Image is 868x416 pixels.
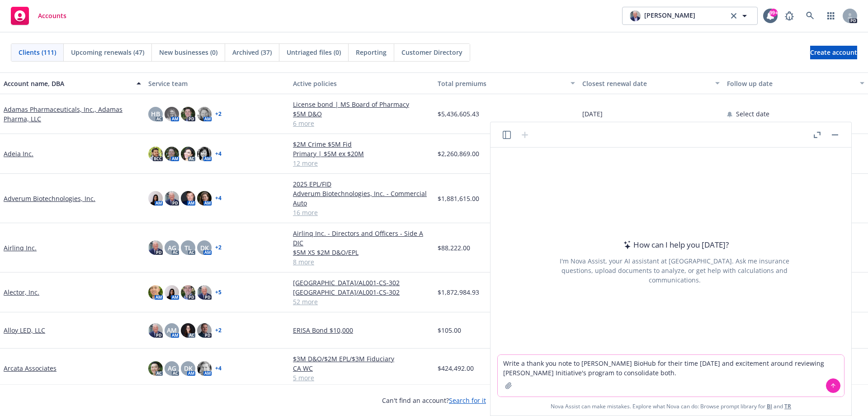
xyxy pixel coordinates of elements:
span: Can't find an account? [382,396,486,405]
a: Adeia Inc. [4,149,33,158]
button: Total premiums [434,72,579,94]
span: $88,222.00 [438,243,470,253]
span: TL [184,243,192,253]
span: $424,492.00 [438,363,474,373]
button: Service team [145,72,289,94]
img: photo [148,285,163,300]
span: DK [200,243,209,253]
span: New businesses (0) [159,48,217,57]
a: CA WC [293,363,430,373]
a: [GEOGRAPHIC_DATA]/AL001-CS-302 [293,278,430,287]
div: Account name, DBA [4,79,131,88]
img: photo [630,10,641,21]
a: 6 more [293,119,430,128]
a: $5M D&O [293,109,430,119]
span: $5,436,605.43 [438,109,479,119]
a: clear selection [728,10,739,21]
a: Adamas Pharmaceuticals, Inc., Adamas Pharma, LLC [4,105,141,124]
a: Airlinq Inc. [4,243,37,253]
a: Alloy LED, LLC [4,325,45,335]
span: HB [151,109,160,119]
span: $105.00 [438,325,461,335]
a: Create account [810,46,857,59]
a: $2M Crime $5M Fid [293,139,430,149]
div: Closest renewal date [582,79,710,88]
span: Untriaged files (0) [287,48,341,57]
a: 16 more [293,208,430,217]
span: AM [167,325,177,335]
div: Follow up date [727,79,854,88]
img: photo [181,323,195,338]
button: Closest renewal date [579,72,723,94]
a: $5M XS $2M D&O/EPL [293,248,430,257]
img: photo [181,107,195,121]
a: ERISA Bond $10,000 [293,325,430,335]
a: License bond | MS Board of Pharmacy [293,100,430,109]
a: + 2 [215,111,222,117]
button: Follow up date [723,72,868,94]
a: 8 more [293,257,430,267]
a: Primary | $5M ex $20M [293,149,430,158]
img: photo [165,191,179,206]
a: Report a Bug [780,7,798,25]
div: Active policies [293,79,430,88]
img: photo [197,285,212,300]
img: photo [148,191,163,206]
img: photo [181,285,195,300]
span: [DATE] [582,109,603,119]
a: + 5 [215,290,222,295]
img: photo [148,323,163,338]
span: Accounts [38,12,66,19]
div: How can I help you [DATE]? [621,239,729,251]
img: photo [197,361,212,376]
img: photo [197,107,212,121]
a: Airlinq Inc. - Directors and Officers - Side A DIC [293,229,430,248]
div: I'm Nova Assist, your AI assistant at [GEOGRAPHIC_DATA]. Ask me insurance questions, upload docum... [547,256,802,285]
button: Active policies [289,72,434,94]
span: Select date [736,109,769,119]
img: photo [148,147,163,161]
a: + 4 [215,366,222,371]
span: Archived (37) [232,48,272,57]
a: Adverum Biotechnologies, Inc. - Commercial Auto [293,189,430,208]
a: Search [801,7,819,25]
span: Create account [810,44,857,61]
img: photo [148,361,163,376]
img: photo [197,191,212,206]
a: Alector, Inc. [4,287,39,297]
a: TR [784,402,791,410]
a: BI [767,402,772,410]
a: 12 more [293,158,430,168]
span: AG [168,363,176,373]
div: Total premiums [438,79,565,88]
textarea: Write a thank you note to [PERSON_NAME] BioHub for their time [DATE] and excitement around review... [498,355,844,397]
button: photo[PERSON_NAME]clear selection [622,7,758,25]
span: $2,260,869.00 [438,149,479,158]
span: Clients (111) [19,48,56,57]
img: photo [197,147,212,161]
span: DK [184,363,193,373]
a: Search for it [449,396,486,405]
a: Arcata Associates [4,363,57,373]
span: [PERSON_NAME] [644,10,695,21]
span: Upcoming renewals (47) [71,48,144,57]
a: $3M D&O/$2M EPL/$3M Fiduciary [293,354,430,363]
a: Switch app [822,7,840,25]
img: photo [197,323,212,338]
a: [GEOGRAPHIC_DATA]/AL001-CS-302 [293,287,430,297]
a: Accounts [7,3,70,29]
span: $1,872,984.93 [438,287,479,297]
a: + 2 [215,328,222,333]
a: + 4 [215,196,222,201]
img: photo [181,147,195,161]
a: Adverum Biotechnologies, Inc. [4,194,95,203]
div: Service team [148,79,286,88]
img: photo [148,240,163,255]
div: 99+ [769,9,778,17]
a: 5 more [293,373,430,383]
span: Reporting [356,48,387,57]
a: + 2 [215,245,222,250]
span: Nova Assist can make mistakes. Explore what Nova can do: Browse prompt library for and [551,397,791,416]
img: photo [165,147,179,161]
